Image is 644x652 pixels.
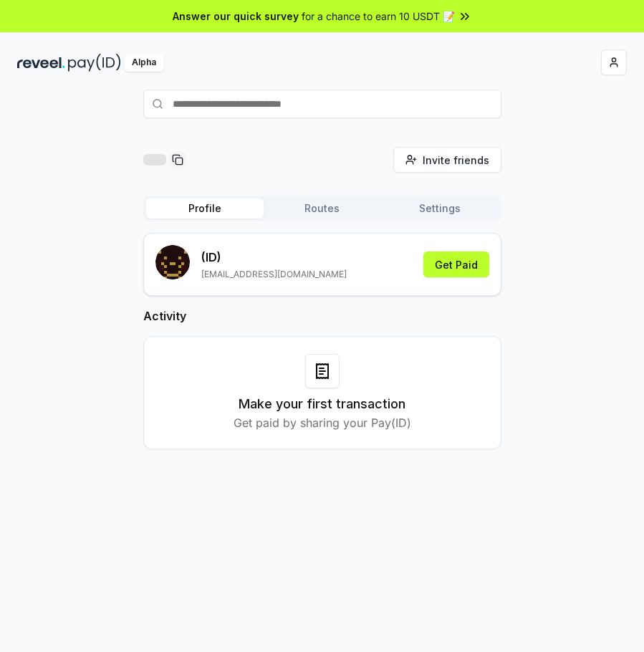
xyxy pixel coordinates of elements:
[234,414,411,431] p: Get paid by sharing your Pay(ID)
[264,198,381,219] button: Routes
[173,9,299,24] span: Answer our quick survey
[393,147,501,173] button: Invite friends
[239,394,405,414] h3: Make your first transaction
[17,54,65,72] img: reveel_dark
[143,307,501,325] h2: Activity
[201,269,347,280] p: [EMAIL_ADDRESS][DOMAIN_NAME]
[381,198,499,219] button: Settings
[68,54,121,72] img: pay_id
[146,198,264,219] button: Profile
[423,153,489,168] span: Invite friends
[201,249,347,266] p: (ID)
[124,54,164,72] div: Alpha
[302,9,455,24] span: for a chance to earn 10 USDT 📝
[423,251,489,277] button: Get Paid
